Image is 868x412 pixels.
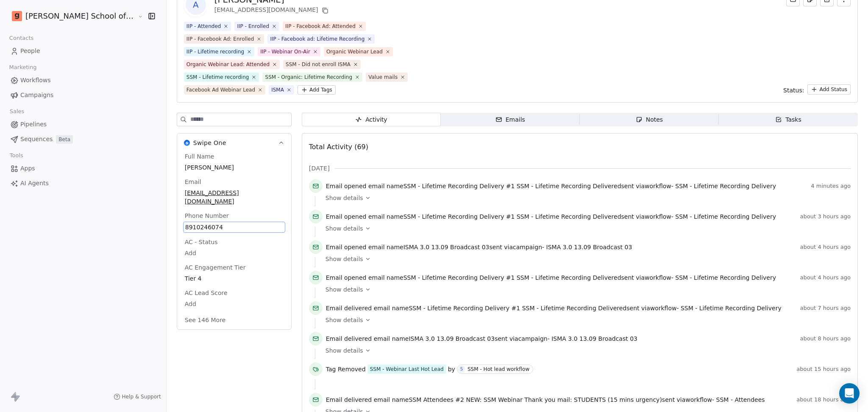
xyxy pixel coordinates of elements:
[25,11,136,22] span: [PERSON_NAME] School of Finance LLP
[122,393,161,400] span: Help & Support
[783,86,804,95] span: Status:
[183,263,248,272] span: AC Engagement Tier
[12,11,22,21] img: Goela%20School%20Logos%20(4).png
[800,244,851,251] span: about 4 hours ago
[298,85,336,95] button: Add Tags
[326,334,637,343] span: email name sent via campaign -
[214,6,330,16] div: [EMAIL_ADDRESS][DOMAIN_NAME]
[675,213,776,220] span: SSM - Lifetime Recording Delivery
[6,32,37,45] span: Contacts
[20,120,47,129] span: Pipelines
[309,164,330,173] span: [DATE]
[325,194,363,202] span: Show details
[114,393,161,400] a: Help & Support
[403,244,490,251] span: ISMA 3.0 13.09 Broadcast 03
[7,73,159,87] a: Workflows
[325,316,363,324] span: Show details
[326,183,367,189] span: Email opened
[326,304,782,312] span: email name sent via workflow -
[186,48,244,56] div: IIP - Lifetime recording
[186,86,255,94] div: Facebook Ad Webinar Lead
[286,61,351,68] div: SSM - Did not enroll ISMA
[6,105,28,118] span: Sales
[326,182,776,190] span: email name sent via workflow -
[186,22,221,30] div: IIP - Attended
[325,285,845,294] a: Show details
[193,139,226,147] span: Swipe One
[260,48,310,56] div: IIP - Webinar On-Air
[7,161,159,175] a: Apps
[839,383,860,404] div: Open Intercom Messenger
[403,213,621,220] span: SSM - Lifetime Recording Delivery #1 SSM - Lifetime Recording Delivered
[495,115,525,124] div: Emails
[265,73,352,81] div: SSM - Organic: Lifetime Recording
[325,224,845,233] a: Show details
[326,212,776,221] span: email name sent via workflow -
[796,366,851,373] span: about 15 hours ago
[185,223,283,231] span: 8910246074
[403,183,621,189] span: SSM - Lifetime Recording Delivery #1 SSM - Lifetime Recording Delivered
[183,152,216,161] span: Full Name
[326,243,632,251] span: email name sent via campaign -
[716,396,765,403] span: SSM - Attendees
[800,274,851,281] span: about 4 hours ago
[368,73,398,81] div: Value mails
[183,238,220,246] span: AC - Status
[325,285,363,294] span: Show details
[185,249,284,257] span: Add
[237,22,269,30] div: IIP - Enrolled
[403,274,621,281] span: SSM - Lifetime Recording Delivery #1 SSM - Lifetime Recording Delivered
[326,396,372,403] span: Email delivered
[20,91,53,100] span: Campaigns
[326,244,367,251] span: Email opened
[20,47,40,56] span: People
[326,273,776,282] span: email name sent via workflow -
[184,140,190,146] img: Swipe One
[7,176,159,190] a: AI Agents
[20,135,53,144] span: Sequences
[183,178,203,186] span: Email
[800,335,851,342] span: about 8 hours ago
[811,183,851,189] span: 4 minutes ago
[185,300,284,308] span: Add
[370,365,444,373] div: SSM - Webinar Last Hot Lead
[186,35,254,43] div: IIP - Facebook Ad: Enrolled
[325,255,845,263] a: Show details
[186,61,270,68] div: Organic Webinar Lead: Attended
[185,163,284,172] span: [PERSON_NAME]
[796,396,851,403] span: about 18 hours ago
[681,305,782,312] span: SSM - Lifetime Recording Delivery
[409,305,626,312] span: SSM - Lifetime Recording Delivery #1 SSM - Lifetime Recording Delivered
[325,255,363,263] span: Show details
[467,366,529,372] div: SSM - Hot lead workflow
[309,143,368,151] span: Total Activity (69)
[271,86,284,94] div: ISMA
[551,335,637,342] span: ISMA 3.0 13.09 Broadcast 03
[409,335,495,342] span: ISMA 3.0 13.09 Broadcast 03
[6,149,27,162] span: Tools
[20,164,35,173] span: Apps
[546,244,632,251] span: ISMA 3.0 13.09 Broadcast 03
[326,305,372,312] span: Email delivered
[675,274,776,281] span: SSM - Lifetime Recording Delivery
[325,346,363,355] span: Show details
[185,189,284,206] span: [EMAIL_ADDRESS][DOMAIN_NAME]
[325,316,845,324] a: Show details
[636,115,663,124] div: Notes
[326,335,372,342] span: Email delivered
[775,115,801,124] div: Tasks
[20,179,49,188] span: AI Agents
[270,35,364,43] div: IIP - Facebook ad: Lifetime Recording
[186,73,249,81] div: SSM - Lifetime recording
[326,274,367,281] span: Email opened
[325,346,845,355] a: Show details
[807,84,851,95] button: Add Status
[325,224,363,233] span: Show details
[56,135,73,144] span: Beta
[177,134,291,152] button: Swipe OneSwipe One
[448,365,455,373] span: by
[285,22,356,30] div: IIP - Facebook Ad: Attended
[326,395,765,404] span: email name sent via workflow -
[177,152,291,329] div: Swipe OneSwipe One
[10,9,132,23] button: [PERSON_NAME] School of Finance LLP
